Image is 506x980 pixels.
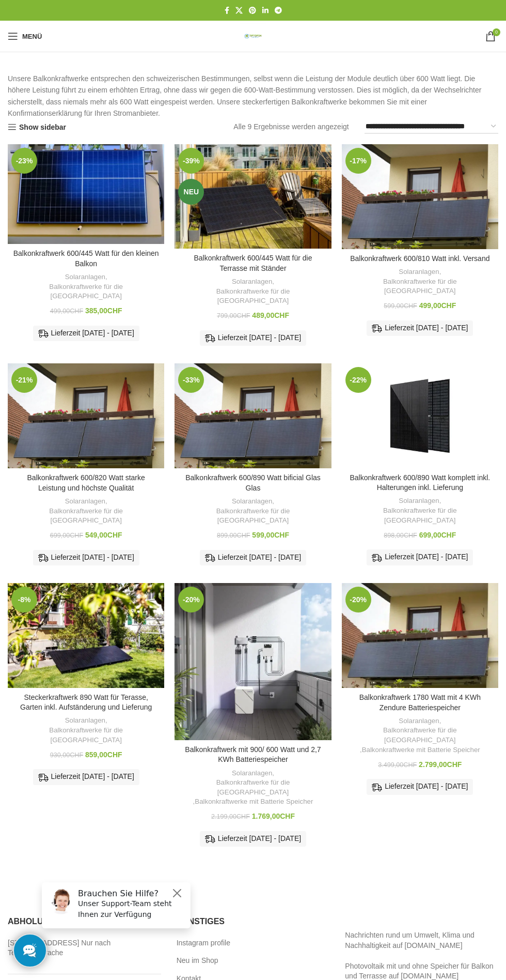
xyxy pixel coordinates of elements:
a: Solaranlagen [399,267,439,277]
span: -20% [178,587,204,612]
span: CHF [274,531,289,539]
img: Balkonkraftwerk 600/890 Watt bificial Glas Glas [175,363,331,468]
span: -17% [345,148,371,174]
div: , [180,277,326,306]
span: CHF [237,312,250,319]
span: CHF [404,532,417,539]
a: Balkonkraftwerke für die [GEOGRAPHIC_DATA] [13,507,159,526]
div: , [13,716,159,745]
a: Balkonkraftwerke für die [GEOGRAPHIC_DATA] [180,778,326,797]
span: CHF [107,307,122,315]
a: Balkonkraftwerke für die [GEOGRAPHIC_DATA] [180,287,326,306]
bdi: 799,00 [217,312,250,319]
div: Lieferzeit [DATE] - [DATE] [33,326,139,341]
span: CHF [274,311,289,319]
bdi: 898,00 [384,532,417,539]
img: Steckerkraftwerk für die Terrasse oder Garten [8,583,164,687]
div: Lieferzeit [DATE] - [DATE] [200,831,306,847]
div: , [13,497,159,526]
a: Balkonkraftwerke für die [GEOGRAPHIC_DATA] [347,277,493,296]
a: Solaranlagen [399,496,439,506]
a: Balkonkraftwerk 600/445 Watt für den kleinen Balkon [13,249,159,268]
a: Balkonkraftwerk 600/810 Watt inkl. Versand [342,144,498,249]
a: Balkonkraftwerk 600/890 Watt komplett inkl. Halterungen inkl. Lieferung [350,473,490,492]
img: Balkonkraftwerk mit Speicher [175,583,331,740]
span: CHF [237,532,250,539]
p: Unsere Balkonkraftwerke entsprechen den schweizerischen Bestimmungen, selbst wenn die Leistung de... [8,73,498,119]
div: Lieferzeit [DATE] - [DATE] [367,320,473,336]
bdi: 1.769,00 [252,812,295,820]
div: Lieferzeit [DATE] - [DATE] [367,779,473,794]
img: Steckerkraftwerk für die Terrasse [175,144,331,249]
a: Nachrichten rund um Umwelt, Klima und Nachhaltigkeit auf [DOMAIN_NAME] [345,931,475,950]
a: Balkonkraftwerk 1780 Watt mit 4 KWh Zendure Batteriespeicher [342,583,498,688]
span: -21% [11,367,37,393]
bdi: 859,00 [85,751,122,759]
span: CHF [236,813,250,820]
a: Balkonkraftwerke für die [GEOGRAPHIC_DATA] [180,507,326,526]
span: CHF [70,308,83,315]
select: Shop-Reihenfolge [365,119,498,134]
span: CHF [70,752,83,759]
a: Logo der Website [240,32,266,40]
a: Balkonkraftwerk mit 900/ 600 Watt und 2,7 KWh Batteriespeicher [175,583,331,740]
a: Show sidebar [8,123,66,132]
div: , [13,272,159,301]
a: Facebook Social Link [222,4,232,18]
span: CHF [447,760,462,769]
a: Balkonkraftwerk 600/445 Watt für die Terrasse mit Ständer [194,254,312,272]
a: Telegram Social Link [272,4,285,18]
a: Balkonkraftwerk 600/820 Watt starke Leistung und höchste Qualität [27,473,145,492]
a: Steckerkraftwerk 890 Watt für Terasse, Garten inkl. Aufständerung und Lieferung [20,693,152,712]
a: Balkonkraftwerk 1780 Watt mit 4 KWh Zendure Batteriespeicher [359,693,481,712]
a: Mobiles Menü öffnen [3,26,47,47]
a: Solaranlagen [65,497,105,507]
p: Unser Support-Team steht Ihnen zur Verfügung [44,24,151,46]
bdi: 489,00 [252,311,289,319]
a: Balkonkraftwerk 600/820 Watt starke Leistung und höchste Qualität [8,363,164,468]
img: Customer service [14,14,40,40]
img: Balkonkraftwerke für die Schweiz2_XL [8,363,164,468]
a: Balkonkraftwerk mit 900/ 600 Watt und 2,7 KWh Batteriespeicher [185,745,321,764]
a: Solaranlagen [232,277,272,287]
span: CHF [404,302,417,310]
span: -22% [345,367,371,393]
a: Solaranlagen [232,497,272,507]
span: CHF [441,531,456,539]
a: [STREET_ADDRESS] Nur nach Terminabsprache [8,938,161,958]
a: Balkonkraftwerk 600/445 Watt für den kleinen Balkon [8,144,164,244]
a: X Social Link [232,4,246,18]
a: Neu im Shop [177,956,219,966]
span: CHF [441,301,456,310]
a: Instagram profile [177,938,231,948]
a: Balkonkraftwerke für die [GEOGRAPHIC_DATA] [347,506,493,525]
a: Steckerkraftwerk 890 Watt für Terasse, Garten inkl. Aufständerung und Lieferung [8,583,164,687]
div: Lieferzeit [DATE] - [DATE] [367,549,473,565]
a: LinkedIn Social Link [259,4,272,18]
bdi: 599,00 [252,531,289,539]
a: Solaranlagen [399,716,439,726]
a: Balkonkraftwerke mit Batterie Speicher [362,745,480,755]
div: , [180,497,326,526]
span: -39% [178,148,204,174]
bdi: 699,00 [419,531,456,539]
a: Balkonkraftwerk 600/810 Watt inkl. Versand [350,254,489,263]
a: Balkonkraftwerke für die [GEOGRAPHIC_DATA] [13,282,159,301]
a: Pinterest Social Link [246,4,259,18]
a: 0 [480,26,501,47]
span: CHF [70,532,83,539]
bdi: 3.499,00 [378,761,417,769]
bdi: 549,00 [85,531,122,539]
button: Close [137,13,150,25]
a: Solaranlagen [65,272,105,282]
bdi: 2.799,00 [419,760,462,769]
h6: Brauchen Sie Hilfe? [44,14,151,24]
h5: Abholung [8,916,161,927]
bdi: 2.199,00 [211,813,250,820]
span: -23% [11,148,37,174]
div: Lieferzeit [DATE] - [DATE] [33,769,139,785]
span: -20% [345,587,371,612]
div: , , [347,716,493,755]
a: Balkonkraftwerke mit Batterie Speicher [195,797,313,807]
